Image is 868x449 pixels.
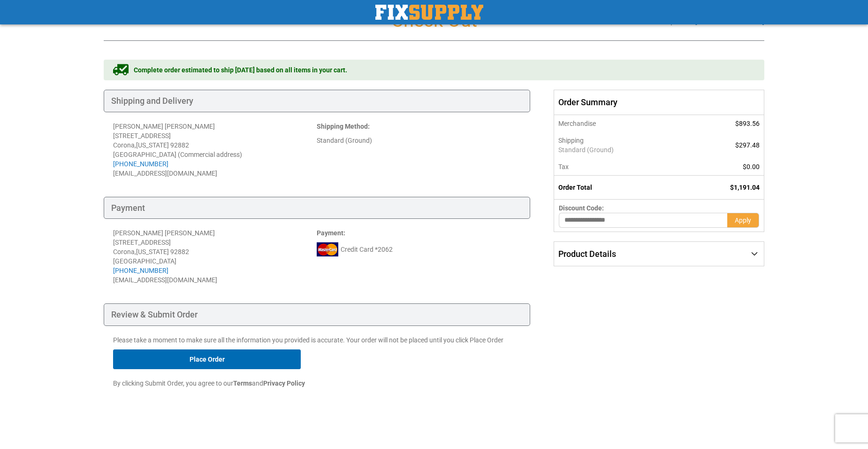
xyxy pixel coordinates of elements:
[317,136,520,145] div: Standard (Ground)
[233,379,252,387] strong: Terms
[113,160,168,168] a: [PHONE_NUMBER]
[735,141,760,149] span: $297.48
[558,137,584,144] span: Shipping
[113,170,217,177] span: [EMAIL_ADDRESS][DOMAIN_NAME]
[317,229,343,237] span: Payment
[735,217,751,224] span: Apply
[554,90,764,115] span: Order Summary
[113,349,301,369] button: Place Order
[263,379,305,387] strong: Privacy Policy
[317,229,345,237] strong: :
[730,184,760,191] span: $1,191.04
[136,141,169,149] span: [US_STATE]
[558,184,592,191] strong: Order Total
[134,65,347,75] span: Complete order estimated to ship [DATE] based on all items in your cart.
[136,248,169,255] span: [US_STATE]
[317,123,370,130] strong: :
[113,276,217,284] span: [EMAIL_ADDRESS][DOMAIN_NAME]
[317,123,368,130] span: Shipping Method
[558,249,616,259] span: Product Details
[554,158,685,176] th: Tax
[317,242,520,256] div: Credit Card *2062
[735,120,760,127] span: $893.56
[743,163,760,170] span: $0.00
[639,16,764,25] h3: Need help? Call
[375,5,483,20] a: store logo
[113,122,317,178] address: [PERSON_NAME] [PERSON_NAME] [STREET_ADDRESS] Corona , 92882 [GEOGRAPHIC_DATA] (Commercial address)
[104,197,530,219] div: Payment
[727,213,759,228] button: Apply
[558,145,681,155] span: Standard (Ground)
[104,303,530,326] div: Review & Submit Order
[559,204,604,212] span: Discount Code:
[104,10,764,31] h1: Check Out
[695,15,764,25] a: [PHONE_NUMBER]
[113,267,168,274] a: [PHONE_NUMBER]
[554,115,685,132] th: Merchandise
[113,379,521,388] p: By clicking Submit Order, you agree to our and
[113,335,521,345] p: Please take a moment to make sure all the information you provided is accurate. Your order will n...
[375,5,483,20] img: Fix Industrial Supply
[317,242,338,256] img: mc.png
[113,228,317,275] div: [PERSON_NAME] [PERSON_NAME] [STREET_ADDRESS] Corona , 92882 [GEOGRAPHIC_DATA]
[104,90,530,112] div: Shipping and Delivery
